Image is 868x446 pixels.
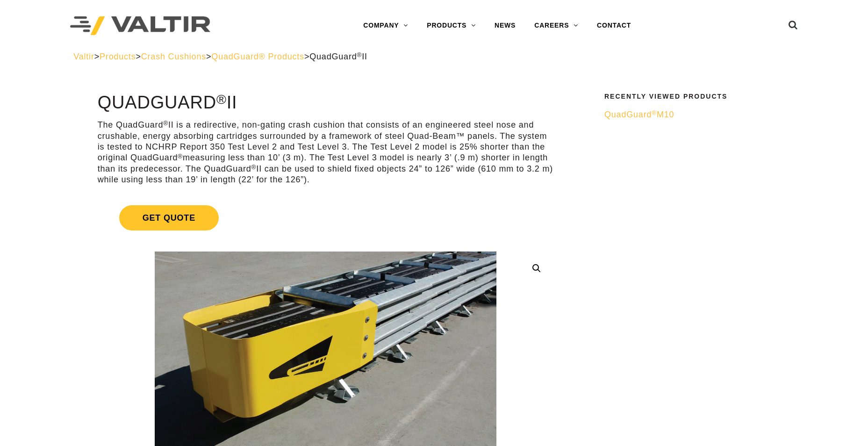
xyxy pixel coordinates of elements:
sup: ® [357,51,362,58]
span: QuadGuard II [309,52,367,61]
a: QuadGuard®M10 [604,109,789,120]
a: COMPANY [354,16,417,35]
a: CAREERS [525,16,588,35]
sup: ® [652,109,657,116]
a: Valtir [73,52,94,61]
h2: Recently Viewed Products [604,93,789,100]
a: CONTACT [588,16,640,35]
p: The QuadGuard II is a redirective, non-gating crash cushion that consists of an engineered steel ... [98,120,553,185]
a: PRODUCTS [417,16,485,35]
span: QuadGuard M10 [604,110,674,119]
a: QuadGuard® Products [211,52,304,61]
a: Products [100,52,136,61]
sup: ® [251,164,257,171]
a: NEWS [485,16,525,35]
sup: ® [216,92,227,107]
div: > > > > [73,51,795,62]
sup: ® [178,153,183,160]
span: Get Quote [119,205,219,230]
img: Valtir [70,16,210,36]
sup: ® [163,120,168,127]
a: Get Quote [98,194,553,242]
a: Crash Cushions [141,52,206,61]
h1: QuadGuard II [98,93,553,113]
